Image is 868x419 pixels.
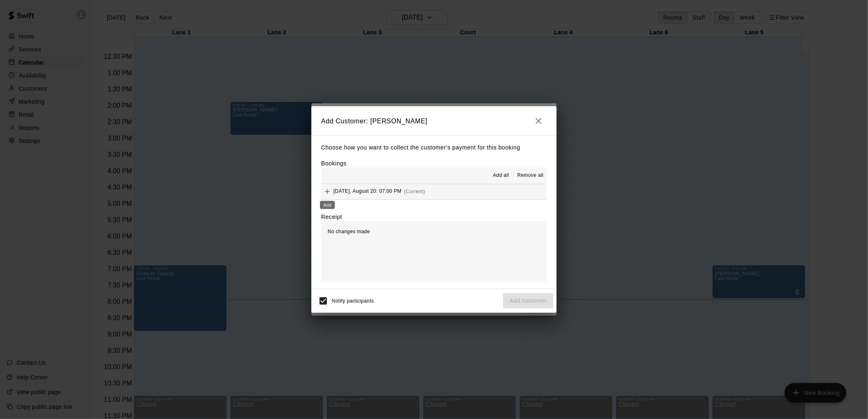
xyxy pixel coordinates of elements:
[404,189,425,194] span: (Current)
[493,172,509,180] span: Add all
[328,229,370,234] span: No changes made
[517,172,544,180] span: Remove all
[320,201,335,209] div: Add
[488,169,514,182] button: Add all
[311,106,557,136] h2: Add Customer: [PERSON_NAME]
[321,184,547,199] button: Add[DATE], August 20: 07:00 PM(Current)
[514,169,547,182] button: Remove all
[332,298,374,304] span: Notify participants
[333,189,402,194] span: [DATE], August 20: 07:00 PM
[321,160,347,167] label: Bookings
[321,188,333,194] span: Add
[321,143,547,153] p: Choose how you want to collect the customer's payment for this booking
[321,213,342,221] label: Receipt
